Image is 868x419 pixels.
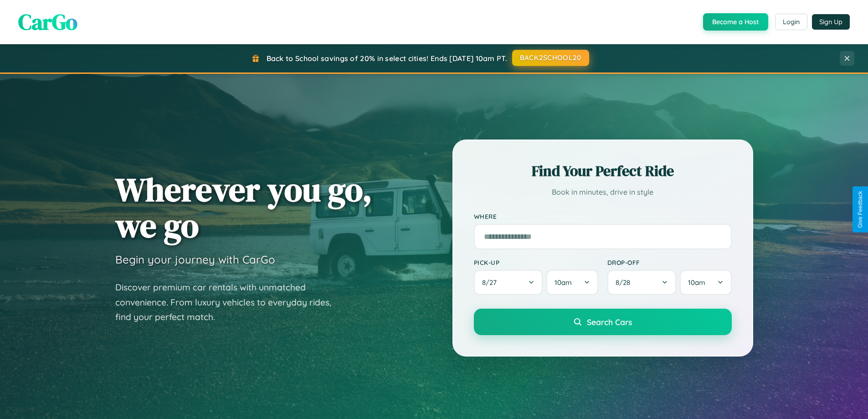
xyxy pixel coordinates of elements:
label: Pick-up [474,259,598,266]
label: Drop-off [607,259,732,266]
button: Become a Host [703,13,768,31]
p: Discover premium car rentals with unmatched convenience. From luxury vehicles to everyday rides, ... [115,280,343,325]
button: 10am [680,270,731,295]
label: Where [474,212,732,220]
button: Search Cars [474,309,732,335]
button: Sign Up [812,14,850,30]
button: 10am [546,270,598,295]
span: 10am [555,278,572,287]
span: Back to School savings of 20% in select cities! Ends [DATE] 10am PT. [267,54,507,63]
span: 8 / 27 [482,278,501,287]
button: 8/27 [474,270,543,295]
button: Login [775,14,807,30]
span: Search Cars [587,317,632,327]
span: 10am [688,278,705,287]
div: Give Feedback [857,191,863,228]
h2: Find Your Perfect Ride [474,161,732,181]
span: CarGo [18,7,77,37]
span: 8 / 28 [616,278,635,287]
h3: Begin your journey with CarGo [115,253,275,266]
h1: Wherever you go, we go [115,171,372,243]
button: BACK2SCHOOL20 [512,50,589,66]
button: 8/28 [607,270,677,295]
p: Book in minutes, drive in style [474,186,732,199]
